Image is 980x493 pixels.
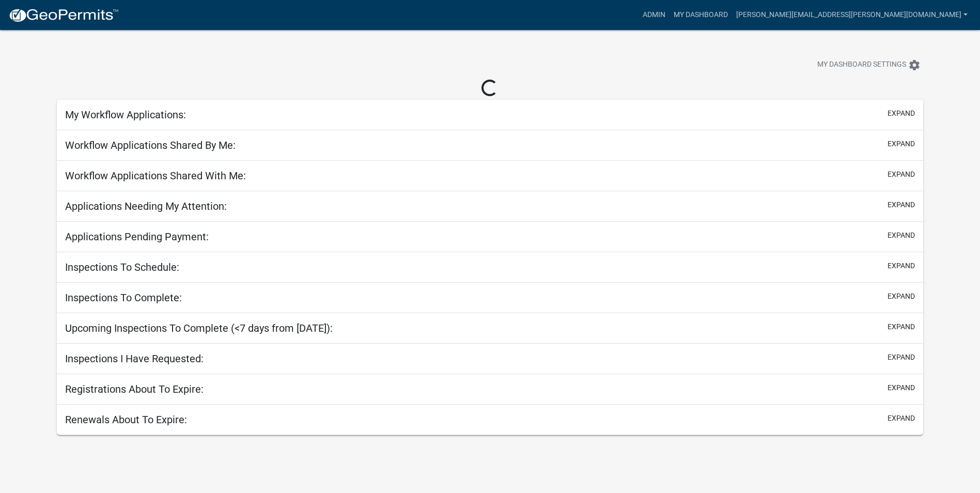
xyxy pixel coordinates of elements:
[65,413,187,426] h5: Renewals About To Expire:
[908,59,921,71] i: settings
[65,139,236,151] h5: Workflow Applications Shared By Me:
[888,138,915,149] button: expand
[817,59,906,71] span: My Dashboard Settings
[65,261,179,273] h5: Inspections To Schedule:
[639,5,670,25] a: Admin
[888,291,915,302] button: expand
[888,199,915,210] button: expand
[65,352,204,365] h5: Inspections I Have Requested:
[65,322,333,334] h5: Upcoming Inspections To Complete (<7 days from [DATE]):
[65,109,186,121] h5: My Workflow Applications:
[732,5,972,25] a: [PERSON_NAME][EMAIL_ADDRESS][PERSON_NAME][DOMAIN_NAME]
[670,5,732,25] a: My Dashboard
[65,230,209,243] h5: Applications Pending Payment:
[888,230,915,241] button: expand
[888,352,915,363] button: expand
[65,170,246,182] h5: Workflow Applications Shared With Me:
[888,321,915,332] button: expand
[888,413,915,424] button: expand
[888,382,915,393] button: expand
[888,108,915,119] button: expand
[65,291,182,304] h5: Inspections To Complete:
[888,169,915,180] button: expand
[809,55,929,75] button: My Dashboard Settingssettings
[65,200,227,212] h5: Applications Needing My Attention:
[888,260,915,271] button: expand
[65,383,204,395] h5: Registrations About To Expire:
